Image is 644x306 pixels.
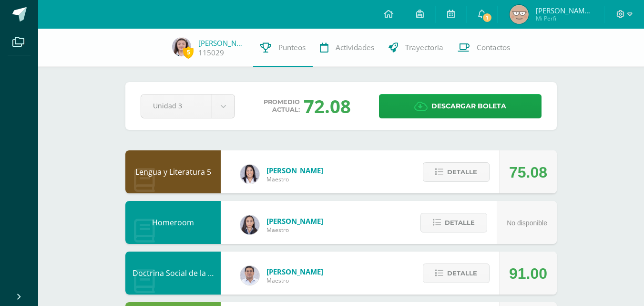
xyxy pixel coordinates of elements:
[304,94,351,118] div: 72.08
[313,29,381,67] a: Actividades
[198,38,246,48] a: [PERSON_NAME]
[266,267,323,276] span: [PERSON_NAME]
[240,215,259,234] img: 35694fb3d471466e11a043d39e0d13e5.png
[420,213,487,232] button: Detalle
[240,266,259,285] img: 15aaa72b904403ebb7ec886ca542c491.png
[510,5,529,24] img: 8a645319073ae46e45be4e2c41f52a03.png
[266,216,323,226] span: [PERSON_NAME]
[447,163,477,181] span: Detalle
[405,42,443,53] span: Trayectoria
[445,214,475,232] span: Detalle
[125,150,221,193] div: Lengua y Literatura 5
[423,264,490,283] button: Detalle
[198,48,224,58] a: 115029
[477,42,510,53] span: Contactos
[431,95,506,118] span: Descargar boleta
[509,252,547,295] div: 91.00
[336,42,374,53] span: Actividades
[536,6,593,15] span: [PERSON_NAME] De [PERSON_NAME]
[423,162,490,182] button: Detalle
[264,98,300,114] span: Promedio actual:
[278,42,306,53] span: Punteos
[141,95,235,118] a: Unidad 3
[153,95,200,117] span: Unidad 3
[507,219,547,227] span: No disponible
[266,226,323,234] span: Maestro
[536,14,593,22] span: Mi Perfil
[266,276,323,285] span: Maestro
[379,94,542,118] a: Descargar boleta
[125,201,221,244] div: Homeroom
[125,252,221,295] div: Doctrina Social de la Iglesia
[266,166,323,175] span: [PERSON_NAME]
[253,29,313,67] a: Punteos
[172,37,191,56] img: 4725ac30a4b5e3f6cb13a1b1878e08d8.png
[482,12,492,23] span: 1
[509,151,547,194] div: 75.08
[183,46,194,58] span: 5
[381,29,450,67] a: Trayectoria
[450,29,517,67] a: Contactos
[240,165,259,184] img: fd1196377973db38ffd7ffd912a4bf7e.png
[447,264,477,282] span: Detalle
[266,175,323,183] span: Maestro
